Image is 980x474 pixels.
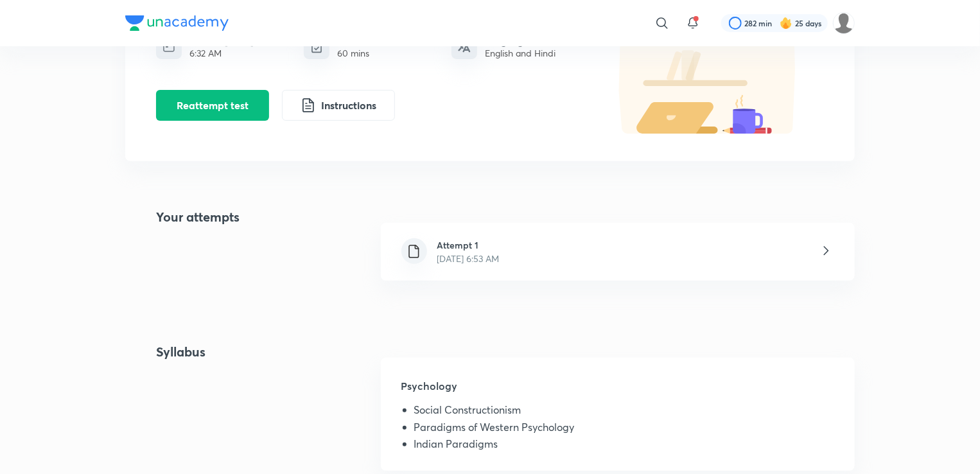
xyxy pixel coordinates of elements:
h5: Psychology [401,378,834,404]
button: Instructions [282,90,395,121]
img: streak [780,17,792,30]
div: 6:32 AM [189,48,254,58]
p: [DATE] 6:53 AM [437,252,500,265]
button: Reattempt test [156,90,269,121]
li: Paradigms of Western Psychology [414,421,834,438]
img: file [406,243,422,259]
img: timing [162,40,175,53]
li: Social Constructionism [414,404,834,421]
img: instruction [301,98,316,113]
div: 60 mins [337,48,416,58]
img: Atia khan [833,12,855,34]
img: Company Logo [125,15,229,31]
div: English and Hindi [485,48,556,58]
img: quiz info [309,39,325,55]
li: Indian Paradigms [414,438,834,455]
h6: Attempt 1 [437,238,500,252]
h4: Your attempts [125,207,240,296]
img: languages [458,40,471,53]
